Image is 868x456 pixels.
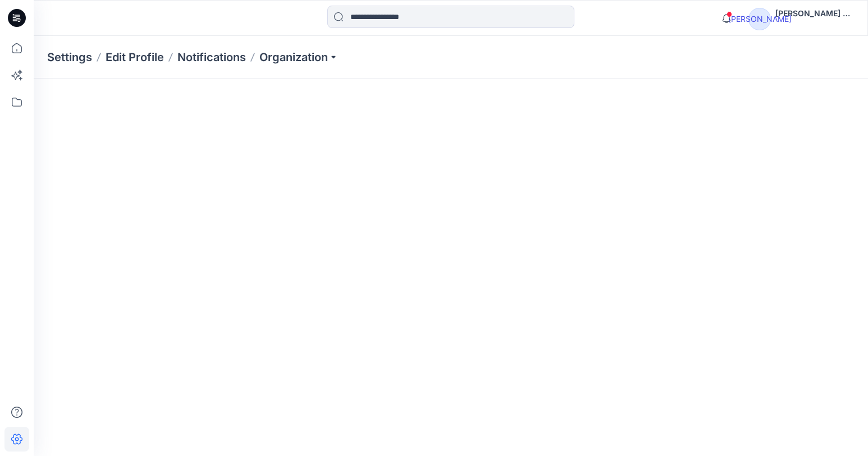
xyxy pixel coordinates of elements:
[47,49,92,65] p: Settings
[775,7,854,20] div: [PERSON_NAME] Ang
[259,49,338,65] button: Organization
[748,7,854,29] button: [PERSON_NAME][PERSON_NAME] Ang
[177,49,246,65] a: Notifications
[106,49,164,65] a: Edit Profile
[748,8,771,30] span: [PERSON_NAME]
